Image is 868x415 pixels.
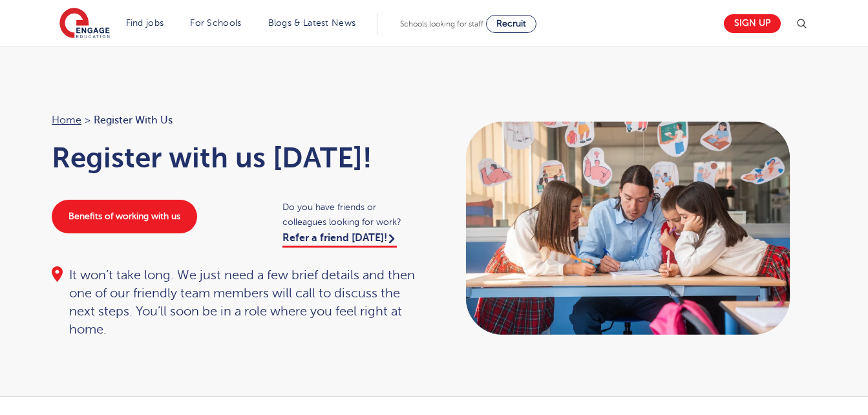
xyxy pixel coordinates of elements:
h1: Register with us [DATE]! [52,142,421,174]
a: Benefits of working with us [52,200,197,233]
a: Recruit [486,15,536,33]
span: Do you have friends or colleagues looking for work? [282,200,421,229]
img: Engage Education [59,8,110,40]
a: Find jobs [126,18,164,28]
div: It won’t take long. We just need a few brief details and then one of our friendly team members wi... [52,266,421,339]
nav: breadcrumb [52,112,421,129]
a: For Schools [190,18,241,28]
span: Schools looking for staff [400,19,483,28]
span: > [85,114,90,126]
a: Refer a friend [DATE]! [282,232,397,248]
a: Home [52,114,81,126]
span: Recruit [496,19,526,28]
span: Register with us [94,112,173,129]
a: Blogs & Latest News [268,18,356,28]
a: Sign up [724,14,781,33]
